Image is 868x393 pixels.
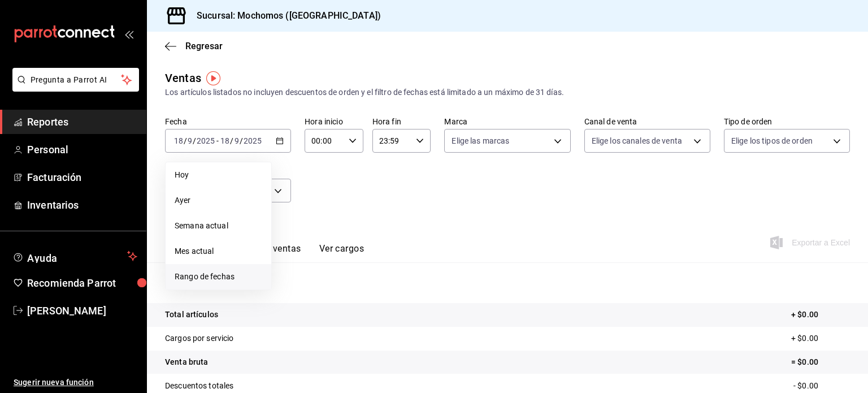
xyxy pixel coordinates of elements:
label: Marca [444,118,570,126]
img: Tooltip marker [206,71,220,85]
span: Elige las marcas [452,135,509,146]
span: Sugerir nueva función [14,377,137,388]
span: Semana actual [175,220,262,232]
label: Tipo de orden [724,118,850,126]
p: + $0.00 [791,332,850,344]
input: -- [173,136,184,145]
label: Canal de venta [584,118,710,126]
button: Ver ventas [257,243,301,262]
span: Hoy [175,169,262,181]
span: Reportes [27,114,137,129]
span: / [230,136,233,145]
div: Los artículos listados no incluyen descuentos de orden y el filtro de fechas está limitado a un m... [165,87,850,98]
div: navigation tabs [183,243,364,262]
span: Personal [27,142,137,157]
span: Ayuda [27,249,123,263]
span: Mes actual [175,245,262,257]
button: Pregunta a Parrot AI [12,68,139,92]
p: Descuentos totales [165,380,233,392]
span: Regresar [185,41,223,51]
input: -- [220,136,230,145]
button: open_drawer_menu [124,29,133,38]
p: + $0.00 [791,309,850,321]
span: Facturación [27,170,137,185]
p: Total artículos [165,309,218,321]
span: [PERSON_NAME] [27,303,137,318]
p: Resumen [165,276,850,290]
span: Recomienda Parrot [27,275,137,291]
p: Cargos por servicio [165,332,234,344]
label: Hora inicio [305,118,363,126]
div: Ventas [165,70,201,87]
input: ---- [196,136,215,145]
p: - $0.00 [793,380,850,392]
a: Pregunta a Parrot AI [8,82,139,94]
span: / [240,136,243,145]
input: ---- [243,136,262,145]
span: Ayer [175,195,262,206]
p: = $0.00 [791,356,850,368]
span: Rango de fechas [175,271,262,283]
p: Venta bruta [165,356,208,368]
span: - [216,136,219,145]
label: Hora fin [372,118,431,126]
button: Regresar [165,41,223,51]
span: Elige los tipos de orden [731,135,813,146]
label: Fecha [165,118,291,126]
button: Ver cargos [319,243,364,262]
h3: Sucursal: Mochomos ([GEOGRAPHIC_DATA]) [188,9,381,23]
input: -- [234,136,240,145]
input: -- [187,136,193,145]
span: Pregunta a Parrot AI [31,74,121,86]
span: / [193,136,196,145]
span: Elige los canales de venta [592,135,682,146]
span: Inventarios [27,197,137,213]
span: / [184,136,187,145]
